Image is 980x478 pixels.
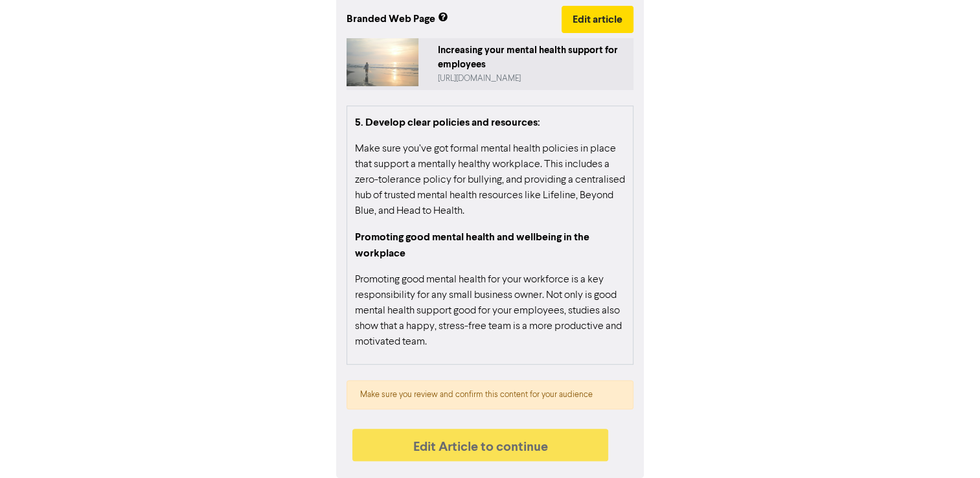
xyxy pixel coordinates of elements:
button: Edit Article to continue [352,429,609,461]
button: Edit article [562,6,633,33]
p: Promoting good mental health for your workforce is a key responsibility for any small business ow... [355,272,625,350]
div: https://public2.bomamarketing.com/cp/Xt5PGxn20R7AgxAXA39JJ?sa=yNRPHmF1 [438,73,628,85]
p: Make sure you’ve got formal mental health policies in place that support a mentally healthy workp... [355,141,625,219]
strong: 5. Develop clear policies and resources: [355,116,540,129]
div: Increasing your mental health support for employees [438,43,628,73]
strong: Promoting good mental health and wellbeing in the workplace [355,231,589,260]
iframe: Chat Widget [915,416,980,478]
span: Branded Web Page [347,11,562,27]
a: Increasing your mental health support for employees[URL][DOMAIN_NAME] [347,38,633,90]
div: Make sure you review and confirm this content for your audience [347,380,633,409]
img: Xt5PGxn20R7AgxAXA39JJ-man-in-white-shirt-and-black-pants-walking-on-beach-during-sunset-qlVhwdTLj... [347,38,418,86]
